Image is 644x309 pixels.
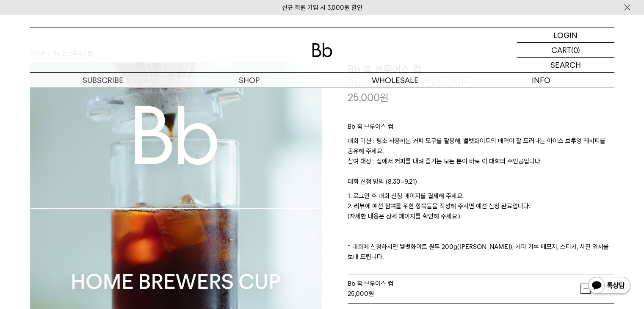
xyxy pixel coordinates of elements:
p: WHOLESALE [322,73,468,88]
p: INFO [468,73,614,88]
div: 원 [348,289,580,299]
a: LOGIN [517,28,614,43]
span: Bb 홈 브루어스 컵 [348,280,393,287]
a: 신규 회원 가입 시 3,000원 할인 [282,4,362,11]
p: 대회 미션 : 평소 사용하는 커피 도구를 활용해, 벨벳화이트의 매력이 잘 드러나는 아이스 브루잉 레시피를 공유해 주세요. 참여 대상 : 집에서 커피를 내려 즐기는 모든 분이 ... [348,136,614,177]
img: 로고 [312,43,332,57]
p: (0) [571,43,580,57]
p: SEARCH [550,58,581,72]
button: 감소 [580,284,591,294]
p: LOGIN [553,28,578,42]
img: 카카오톡 채널 1:1 채팅 버튼 [587,276,631,296]
p: 1. 로그인 후 대회 신청 페이지를 결제해 주세요. 2. 리뷰에 예선 참여를 위한 항목들을 작성해 주시면 예선 신청 완료입니다. (자세한 내용은 상세 페이지를 확인해 주세요.... [348,191,614,262]
a: SUBSCRIBE [30,73,176,88]
span: 원 [380,91,389,104]
p: 대회 신청 방법 (8.30~9.21) [348,177,614,191]
a: CART (0) [517,43,614,58]
p: CART [551,43,571,57]
p: Bb 홈 브루어스 컵 [348,121,614,136]
a: SHOP [176,73,322,88]
p: 25,000 [348,91,389,105]
strong: 25,000 [348,290,368,298]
